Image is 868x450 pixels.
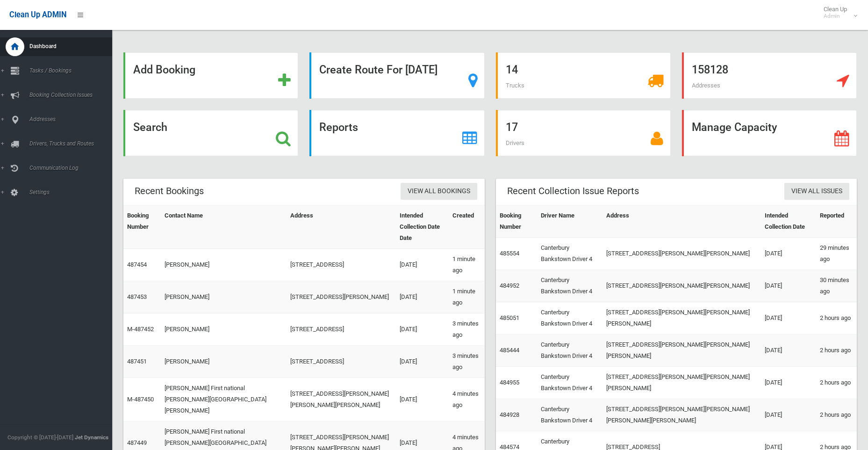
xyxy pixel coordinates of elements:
[603,238,761,270] td: [STREET_ADDRESS][PERSON_NAME][PERSON_NAME]
[500,282,519,289] a: 484952
[127,261,147,268] a: 487454
[27,165,119,171] span: Communication Log
[500,411,519,418] a: 484928
[309,52,484,99] a: Create Route For [DATE]
[761,302,816,334] td: [DATE]
[449,249,485,281] td: 1 minute ago
[7,434,73,441] span: Copyright © [DATE]-[DATE]
[496,182,650,200] header: Recent Collection Issue Reports
[692,121,777,134] strong: Manage Capacity
[682,52,857,99] a: 158128 Addresses
[761,367,816,399] td: [DATE]
[127,396,154,403] a: M-487450
[537,270,603,302] td: Canterbury Bankstown Driver 4
[161,249,287,281] td: [PERSON_NAME]
[133,63,195,76] strong: Add Booking
[506,139,524,146] span: Drivers
[816,367,857,399] td: 2 hours ago
[449,378,485,421] td: 4 minutes ago
[27,189,119,196] span: Settings
[819,6,856,20] span: Clean Up
[816,238,857,270] td: 29 minutes ago
[816,205,857,238] th: Reported
[161,378,287,421] td: [PERSON_NAME] First national [PERSON_NAME][GEOGRAPHIC_DATA][PERSON_NAME]
[537,399,603,431] td: Canterbury Bankstown Driver 4
[27,43,119,50] span: Dashboard
[824,13,847,20] small: Admin
[692,82,720,89] span: Addresses
[603,367,761,399] td: [STREET_ADDRESS][PERSON_NAME][PERSON_NAME][PERSON_NAME]
[287,313,396,346] td: [STREET_ADDRESS]
[161,281,287,313] td: [PERSON_NAME]
[123,52,298,99] a: Add Booking
[161,205,287,249] th: Contact Name
[500,250,519,257] a: 485554
[287,249,396,281] td: [STREET_ADDRESS]
[500,314,519,321] a: 485051
[133,121,167,134] strong: Search
[761,334,816,367] td: [DATE]
[506,82,524,89] span: Trucks
[127,358,147,365] a: 487451
[75,434,108,441] strong: Jet Dynamics
[537,367,603,399] td: Canterbury Bankstown Driver 4
[537,238,603,270] td: Canterbury Bankstown Driver 4
[127,439,147,446] a: 487449
[396,378,449,421] td: [DATE]
[396,249,449,281] td: [DATE]
[396,346,449,378] td: [DATE]
[123,110,298,156] a: Search
[761,205,816,238] th: Intended Collection Date
[506,121,518,134] strong: 17
[161,346,287,378] td: [PERSON_NAME]
[500,379,519,386] a: 484955
[603,205,761,238] th: Address
[287,281,396,313] td: [STREET_ADDRESS][PERSON_NAME]
[500,347,519,354] a: 485444
[603,399,761,431] td: [STREET_ADDRESS][PERSON_NAME][PERSON_NAME][PERSON_NAME][PERSON_NAME]
[603,302,761,334] td: [STREET_ADDRESS][PERSON_NAME][PERSON_NAME][PERSON_NAME]
[396,313,449,346] td: [DATE]
[816,399,857,431] td: 2 hours ago
[401,183,477,200] a: View All Bookings
[127,326,154,333] a: M-487452
[692,63,728,76] strong: 158128
[496,110,671,156] a: 17 Drivers
[816,270,857,302] td: 30 minutes ago
[9,10,66,19] span: Clean Up ADMIN
[496,52,671,99] a: 14 Trucks
[537,302,603,334] td: Canterbury Bankstown Driver 4
[761,238,816,270] td: [DATE]
[816,302,857,334] td: 2 hours ago
[537,334,603,367] td: Canterbury Bankstown Driver 4
[449,313,485,346] td: 3 minutes ago
[449,346,485,378] td: 3 minutes ago
[784,183,849,200] a: View All Issues
[682,110,857,156] a: Manage Capacity
[396,281,449,313] td: [DATE]
[603,270,761,302] td: [STREET_ADDRESS][PERSON_NAME][PERSON_NAME]
[27,116,119,123] span: Addresses
[496,205,538,238] th: Booking Number
[449,281,485,313] td: 1 minute ago
[449,205,485,249] th: Created
[127,293,147,300] a: 487453
[287,346,396,378] td: [STREET_ADDRESS]
[761,270,816,302] td: [DATE]
[123,205,161,249] th: Booking Number
[27,67,119,74] span: Tasks / Bookings
[506,63,518,76] strong: 14
[319,63,438,76] strong: Create Route For [DATE]
[27,92,119,98] span: Booking Collection Issues
[396,205,449,249] th: Intended Collection Date Date
[761,399,816,431] td: [DATE]
[27,140,119,147] span: Drivers, Trucks and Routes
[816,334,857,367] td: 2 hours ago
[287,205,396,249] th: Address
[537,205,603,238] th: Driver Name
[309,110,484,156] a: Reports
[319,121,358,134] strong: Reports
[123,182,215,200] header: Recent Bookings
[603,334,761,367] td: [STREET_ADDRESS][PERSON_NAME][PERSON_NAME][PERSON_NAME]
[161,313,287,346] td: [PERSON_NAME]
